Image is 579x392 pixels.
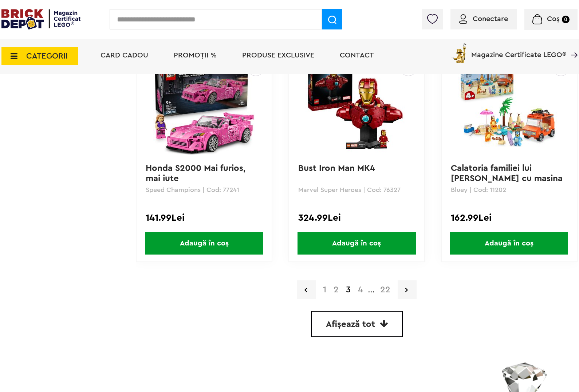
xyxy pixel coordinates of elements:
div: 324.99Lei [298,213,415,223]
a: 4 [354,285,366,294]
a: Conectare [459,15,508,23]
span: Adaugă în coș [450,232,568,255]
a: Adaugă în coș [289,232,424,255]
a: Magazine Certificate LEGO® [566,42,578,49]
img: Bust Iron Man MK4 [306,53,407,155]
p: Bluey | Cod: 11202 [451,187,568,193]
span: Adaugă în coș [298,232,415,255]
img: Calatoria familiei lui Blue cu masina la plaja [458,53,560,155]
p: Marvel Super Heroes | Cod: 76327 [298,187,415,193]
span: Magazine Certificate LEGO® [471,42,566,59]
small: 0 [562,16,570,23]
p: Speed Champions | Cod: 77241 [146,187,263,193]
span: Coș [547,15,560,23]
a: 2 [330,285,342,294]
a: Card Cadou [101,52,148,59]
a: Contact [340,52,374,59]
a: 22 [377,285,394,294]
a: PROMOȚII % [174,52,217,59]
a: Afișează tot [311,311,403,337]
a: 1 [319,285,330,294]
div: 141.99Lei [146,213,263,223]
a: Bust Iron Man MK4 [298,164,375,173]
a: Honda S2000 Mai furios, mai iute [146,164,248,183]
span: Adaugă în coș [145,232,263,255]
span: ... [366,288,377,293]
img: Honda S2000 Mai furios, mai iute [153,53,255,155]
a: Adaugă în coș [442,232,577,255]
a: Produse exclusive [242,52,314,59]
a: Adaugă în coș [137,232,272,255]
span: Afișează tot [326,320,375,329]
a: Calatoria familiei lui [PERSON_NAME] cu masina ... [451,164,565,193]
div: 162.99Lei [451,213,568,223]
span: CATEGORII [26,52,68,60]
a: Pagina precedenta [297,280,316,299]
strong: 3 [342,285,354,294]
a: Pagina urmatoare [398,280,417,299]
span: Conectare [473,15,508,23]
